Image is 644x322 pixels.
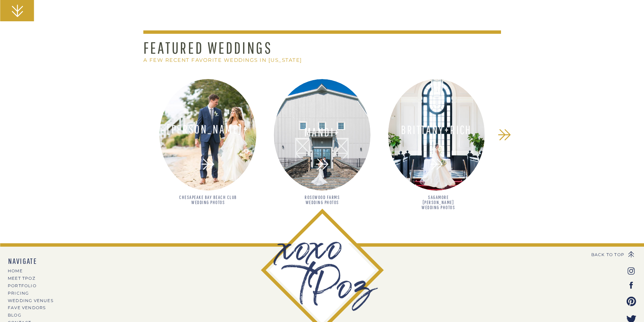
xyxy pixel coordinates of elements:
h3: A FEW RECENT FAVORITE Weddings in [US_STATE] [143,57,337,63]
font: FEATURED WEDDINGS [143,38,273,57]
h2: Rosewood Farms Wedding Photos [293,195,351,213]
a: BACK TO TOP [582,252,624,257]
a: [PERSON_NAME]+[PERSON_NAME] [164,123,252,136]
a: Fave Vendors [8,306,67,309]
a: MEET tPoz [8,276,67,280]
a: PRICING [8,291,67,295]
a: Sagamore [PERSON_NAME] Wedding Photos [415,195,462,210]
a: HOME [8,269,67,273]
a: BLOG [8,313,67,317]
nav: NAVIGATE [8,257,67,265]
a: Rosewood FarmsWedding Photos [293,195,351,213]
a: Brittany+Rich [392,124,481,137]
a: Wedding Venues [8,299,67,302]
a: Mandi+[PERSON_NAME] [278,126,366,139]
a: PORTFOLIO [8,284,67,288]
a: Chesapeake Bay Beach Club Wedding Photos [179,195,238,214]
